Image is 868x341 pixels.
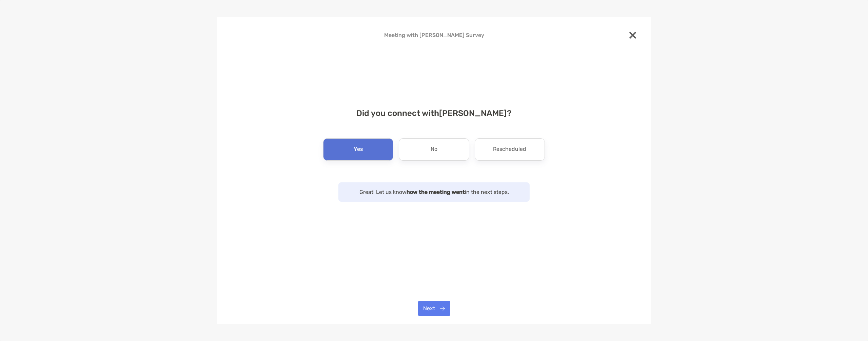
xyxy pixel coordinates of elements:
[228,32,640,38] h4: Meeting with [PERSON_NAME] Survey
[407,189,465,195] strong: how the meeting went
[629,32,636,39] img: close modal
[354,144,363,155] p: Yes
[345,188,523,196] p: Great! Let us know in the next steps.
[418,301,450,316] button: Next
[228,108,640,118] h4: Did you connect with [PERSON_NAME] ?
[493,144,526,155] p: Rescheduled
[431,144,437,155] p: No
